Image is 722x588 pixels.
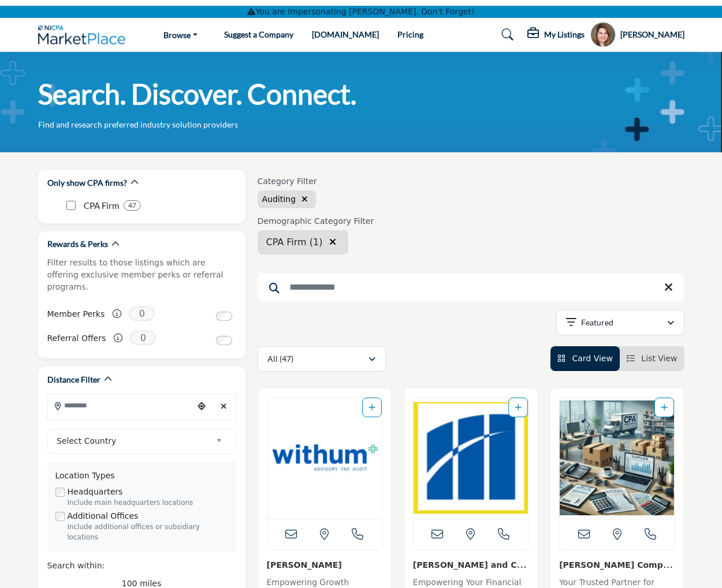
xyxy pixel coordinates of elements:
span: Auditing [262,194,296,204]
label: Member Perks [47,304,105,324]
label: Referral Offers [47,328,106,349]
a: View Card [557,354,613,363]
input: Search Location [48,394,193,417]
div: 47 Results For CPA Firm [124,200,141,211]
label: Additional Offices [68,510,139,522]
i: Clear search location [329,237,336,246]
img: Site Logo [38,25,132,44]
h2: Distance Filter [47,374,101,385]
h3: Magone and Company, PC [413,559,529,571]
span: List View [641,354,677,363]
p: Find and research preferred industry solution providers [38,119,238,130]
p: All (47) [267,353,293,365]
span: 0 [130,331,156,345]
a: Open Listing in new tab [560,398,674,519]
span: Select Country [57,434,211,448]
h5: My Listings [544,29,585,40]
div: Location Types [55,470,228,482]
div: Include additional offices or subsidiary locations [68,522,228,543]
li: Card View [550,346,620,371]
input: Switch to Referral Offers [216,336,232,345]
a: Add To List [661,403,668,412]
a: Add To List [515,403,522,412]
span: 100 miles [122,579,162,588]
div: Include main headquarters locations [68,498,228,508]
a: Browse [155,27,206,43]
h6: Demographic Category Filter [258,216,374,226]
button: Show hide supplier dropdown [590,22,616,47]
span: 0 [129,306,155,321]
span: CPA Firm (1) [266,237,323,248]
li: List View [620,346,684,371]
a: Open Listing in new tab [414,398,528,519]
b: 47 [128,201,136,209]
div: Search within: [47,560,236,572]
input: Switch to Member Perks [216,312,232,321]
a: Open Listing in new tab [267,398,382,519]
h6: Category Filter [258,177,317,186]
div: Choose your current location [193,394,210,419]
input: CPA Firm checkbox [66,201,76,210]
img: Magone and Company, PC [414,398,528,519]
h3: Kinney Company LLC (formerly Jampol Kinney) [559,559,675,571]
div: My Listings [527,28,585,42]
label: Headquarters [68,486,123,498]
p: Featured [581,317,613,328]
input: Search Keyword [258,274,684,301]
p: Filter results to those listings which are offering exclusive member perks or referral programs. [47,257,236,293]
a: [DOMAIN_NAME] [312,29,379,39]
h3: Withum [267,559,382,571]
a: View List [627,354,678,363]
a: [PERSON_NAME] [267,560,342,570]
a: Add To List [369,403,375,412]
a: Search [490,25,521,44]
h5: [PERSON_NAME] [620,29,684,40]
div: Clear search location [215,394,232,419]
p: CPA Firm: CPA Firm [84,199,119,212]
h1: Search. Discover. Connect. [38,76,356,112]
h2: Rewards & Perks [47,238,108,250]
a: Pricing [397,29,423,39]
span: Card View [572,354,612,363]
a: Suggest a Company [224,29,293,39]
button: Featured [556,310,684,335]
button: All (47) [258,346,386,372]
img: Kinney Company LLC (formerly Jampol Kinney) [560,398,674,519]
h2: Only show CPA firms? [47,177,127,189]
img: Withum [267,398,382,519]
